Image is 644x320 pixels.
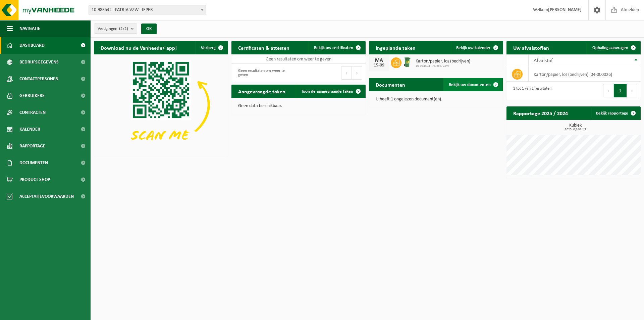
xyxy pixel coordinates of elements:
count: (2/2) [119,27,128,31]
h2: Aangevraagde taken [231,85,292,98]
div: MA [372,58,386,63]
span: 10-984494 - PATRIA VZW [416,64,470,68]
h2: Download nu de Vanheede+ app! [94,41,183,54]
h2: Uw afvalstoffen [506,41,556,54]
h3: Kubiek [510,123,641,131]
a: Ophaling aanvragen [587,41,640,54]
button: Vestigingen(2/2) [94,24,137,34]
span: Gebruikers [19,87,45,104]
button: Previous [341,66,352,80]
img: WB-0240-HPE-GN-01 [401,56,413,68]
span: 2025: 0,240 m3 [510,128,641,131]
span: Documenten [19,154,48,171]
div: Geen resultaten om weer te geven [235,65,295,80]
span: Bedrijfsgegevens [19,54,59,71]
span: Afvalstof [534,58,553,63]
span: Contactpersonen [19,71,58,87]
button: Previous [603,84,614,97]
a: Toon de aangevraagde taken [296,85,365,98]
span: Bekijk uw certificaten [314,46,353,50]
span: Product Shop [19,171,50,188]
span: Bekijk uw documenten [449,83,491,87]
td: karton/papier, los (bedrijven) (04-000026) [529,67,641,82]
span: Contracten [19,104,46,121]
span: Acceptatievoorwaarden [19,188,74,205]
a: Bekijk uw documenten [443,78,502,91]
span: Ophaling aanvragen [592,46,628,50]
div: 15-09 [372,63,386,68]
button: Verberg [196,41,227,54]
button: 1 [614,84,627,97]
p: U heeft 1 ongelezen document(en). [376,97,496,102]
h2: Rapportage 2025 / 2024 [506,106,575,120]
span: Kalender [19,121,40,138]
button: Next [627,84,637,97]
span: Bekijk uw kalender [456,46,491,50]
p: Geen data beschikbaar. [238,104,359,108]
h2: Documenten [369,78,412,91]
button: OK [141,24,157,34]
span: Navigatie [19,20,40,37]
span: 10-983542 - PATRIA VZW - IEPER [89,5,206,15]
a: Bekijk rapportage [591,106,640,120]
a: Bekijk uw certificaten [309,41,365,54]
strong: [PERSON_NAME] [548,7,582,12]
span: 10-983542 - PATRIA VZW - IEPER [89,5,206,15]
td: Geen resultaten om weer te geven [231,54,366,64]
button: Next [352,66,362,80]
span: Dashboard [19,37,45,54]
span: Rapportage [19,138,45,154]
span: Karton/papier, los (bedrijven) [416,59,470,64]
h2: Certificaten & attesten [231,41,296,54]
a: Bekijk uw kalender [451,41,502,54]
span: Toon de aangevraagde taken [301,89,353,94]
span: Vestigingen [98,24,128,34]
h2: Ingeplande taken [369,41,422,54]
span: Verberg [201,46,216,50]
img: Download de VHEPlus App [94,54,228,155]
div: 1 tot 1 van 1 resultaten [510,83,551,98]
